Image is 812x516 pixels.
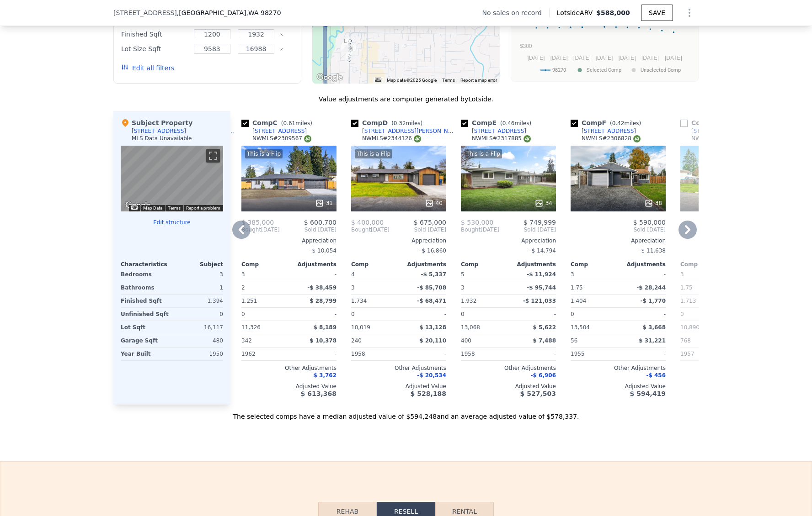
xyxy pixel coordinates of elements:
[121,42,188,55] div: Lot Size Sqft
[461,271,465,278] span: 5
[307,284,337,291] span: -$ 38,459
[442,78,455,83] a: Terms (opens in new tab)
[461,383,556,390] div: Adjusted Value
[401,308,446,321] div: -
[643,324,666,331] span: $ 3,668
[524,135,531,142] img: NWMLS Logo
[680,311,684,317] span: 0
[241,311,245,317] span: 0
[523,298,556,304] span: -$ 121,033
[387,78,437,83] span: Map data ©2025 Google
[510,308,556,321] div: -
[241,364,337,372] div: Other Adjustments
[620,268,666,281] div: -
[351,127,457,135] a: [STREET_ADDRESS][PERSON_NAME]
[351,261,399,268] div: Comp
[355,149,392,158] div: This is a Flip
[680,298,696,304] span: 1,713
[315,72,345,84] a: Open this area in Google Maps (opens a new window)
[351,118,426,127] div: Comp D
[571,324,590,331] span: 13,504
[641,298,666,304] span: -$ 1,770
[618,261,666,268] div: Adjustments
[241,261,289,268] div: Comp
[351,281,397,294] div: 3
[571,226,666,233] span: Sold [DATE]
[241,271,245,278] span: 3
[113,95,699,104] div: Value adjustments are computer generated by Lotside .
[186,205,220,211] a: Report a problem
[612,120,625,126] span: 0.42
[582,127,636,135] div: [STREET_ADDRESS]
[528,55,545,61] text: [DATE]
[691,135,750,142] div: NWMLS # 2322033
[520,390,556,397] span: $ 527,503
[461,281,507,294] div: 3
[346,44,356,60] div: 1312 Cedar Ave
[524,219,556,226] span: $ 749,999
[552,67,566,73] text: 98270
[174,268,223,281] div: 3
[252,127,307,135] div: [STREET_ADDRESS]
[636,284,666,291] span: -$ 28,244
[241,298,257,304] span: 1,251
[630,390,666,397] span: $ 594,419
[417,298,446,304] span: -$ 68,471
[351,383,446,390] div: Adjusted Value
[508,261,556,268] div: Adjustments
[571,348,616,360] div: 1955
[121,308,170,321] div: Unfinished Sqft
[121,348,170,360] div: Year Built
[461,226,499,233] div: [DATE]
[310,247,337,254] span: -$ 10,054
[283,120,295,126] span: 0.61
[461,219,493,226] span: $ 530,000
[665,55,682,61] text: [DATE]
[461,348,507,360] div: 1958
[241,127,307,135] a: [STREET_ADDRESS]
[680,348,726,360] div: 1957
[414,219,446,226] span: $ 675,000
[571,337,577,344] span: 56
[691,127,746,135] div: [STREET_ADDRESS]
[241,219,274,226] span: $ 385,000
[351,324,370,331] span: 10,019
[121,295,170,307] div: Finished Sqft
[123,200,153,211] img: Google
[241,226,261,233] span: Bought
[172,261,223,268] div: Subject
[461,337,471,344] span: 400
[596,55,613,61] text: [DATE]
[461,118,535,127] div: Comp E
[641,55,659,61] text: [DATE]
[680,364,775,372] div: Other Adjustments
[394,120,406,126] span: 0.32
[619,55,636,61] text: [DATE]
[304,219,337,226] span: $ 600,700
[510,348,556,360] div: -
[550,55,568,61] text: [DATE]
[174,348,223,360] div: 1950
[401,348,446,360] div: -
[646,372,666,379] span: -$ 456
[390,226,446,233] span: Sold [DATE]
[174,295,223,307] div: 1,394
[461,261,508,268] div: Comp
[639,247,666,254] span: -$ 11,638
[351,337,362,344] span: 240
[280,33,283,37] button: Clear
[291,348,337,360] div: -
[571,271,574,278] span: 3
[497,120,535,126] span: ( miles)
[388,120,426,126] span: ( miles)
[121,118,192,127] div: Subject Property
[206,149,220,163] button: Toggle fullscreen view
[351,271,355,278] span: 4
[241,383,337,390] div: Adjusted Value
[414,135,421,142] img: NWMLS Logo
[680,337,691,344] span: 768
[529,247,556,254] span: -$ 14,794
[680,271,684,278] span: 3
[241,337,252,344] span: 342
[351,219,384,226] span: $ 400,000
